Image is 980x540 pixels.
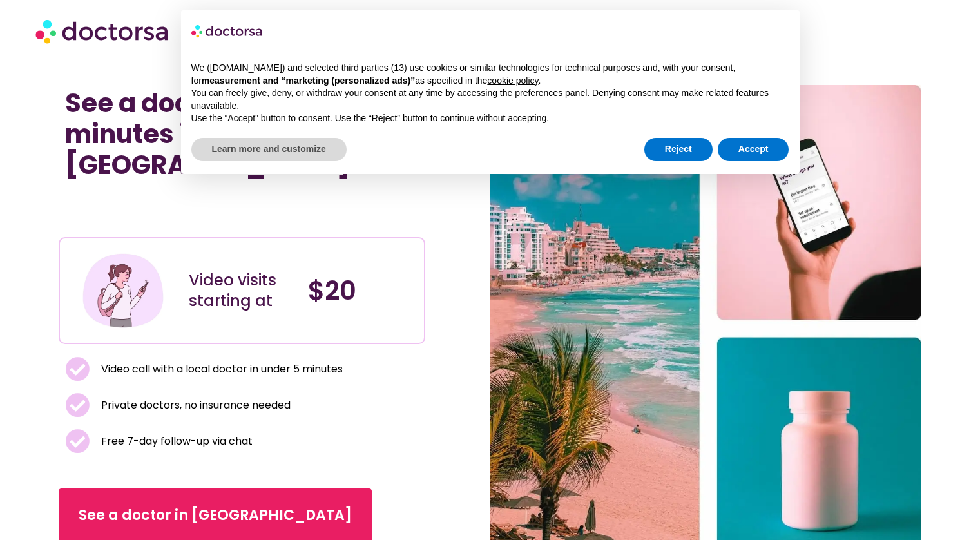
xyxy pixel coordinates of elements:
button: Reject [644,138,713,161]
h4: $20 [308,275,414,306]
p: You can freely give, deny, or withdraw your consent at any time by accessing the preferences pane... [191,87,789,112]
div: Video visits starting at [189,270,295,311]
span: Private doctors, no insurance needed [98,396,291,414]
iframe: Customer reviews powered by Trustpilot [65,193,258,209]
p: We ([DOMAIN_NAME]) and selected third parties (13) use cookies or similar technologies for techni... [191,62,789,87]
span: See a doctor in [GEOGRAPHIC_DATA] [79,505,352,526]
img: logo [191,21,264,41]
span: Video call with a local doctor in under 5 minutes [98,360,343,378]
img: Illustration depicting a young woman in a casual outfit, engaged with her smartphone. She has a p... [81,248,166,333]
a: cookie policy [487,75,538,86]
iframe: Customer reviews powered by Trustpilot [65,209,419,224]
strong: measurement and “marketing (personalized ads)” [202,75,415,86]
button: Accept [718,138,789,161]
h1: See a doctor online in minutes in [GEOGRAPHIC_DATA] [65,88,419,180]
button: Learn more and customize [191,138,347,161]
span: Free 7-day follow-up via chat [98,432,253,450]
p: Use the “Accept” button to consent. Use the “Reject” button to continue without accepting. [191,112,789,125]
